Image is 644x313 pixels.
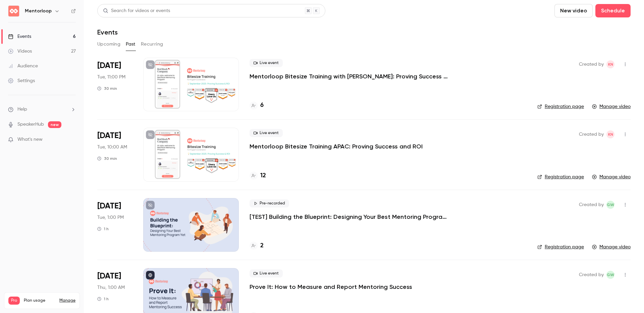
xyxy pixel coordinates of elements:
[97,271,121,281] span: [DATE]
[606,130,614,138] span: Kristin Nankervis
[103,7,170,14] div: Search for videos or events
[250,171,266,180] a: 12
[97,60,121,71] span: [DATE]
[260,171,266,180] h4: 12
[97,58,132,111] div: Sep 23 Tue, 2:00 PM (Europe/London)
[97,144,127,150] span: Tue, 10:00 AM
[250,101,264,110] a: 6
[592,174,631,180] a: Manage video
[24,298,55,303] span: Plan usage
[260,241,264,250] h4: 2
[97,156,117,161] div: 30 min
[592,103,631,110] a: Manage video
[250,241,264,250] a: 2
[17,136,43,143] span: What's new
[8,48,32,55] div: Videos
[97,201,121,211] span: [DATE]
[17,121,44,128] a: SpeakerHub
[8,33,31,40] div: Events
[59,298,75,303] a: Manage
[97,28,118,36] h1: Events
[126,39,136,50] button: Past
[260,101,264,110] h4: 6
[607,201,614,209] span: GW
[608,130,613,138] span: KN
[592,244,631,250] a: Manage video
[250,199,289,207] span: Pre-recorded
[554,4,593,17] button: New video
[579,60,604,68] span: Created by
[250,59,283,67] span: Live event
[250,129,283,137] span: Live event
[250,142,423,150] a: Mentorloop Bitesize Training APAC: Proving Success and ROI
[8,77,35,84] div: Settings
[97,74,125,80] span: Tue, 11:00 PM
[537,103,584,110] a: Registration page
[250,72,451,80] a: Mentorloop Bitesize Training with [PERSON_NAME]: Proving Success & ROI
[97,284,125,291] span: Thu, 1:00 AM
[579,271,604,279] span: Created by
[606,271,614,279] span: Grace Winstanley
[8,6,19,16] img: Mentorloop
[97,130,121,141] span: [DATE]
[25,8,52,14] h6: Mentorloop
[606,60,614,68] span: Kristin Nankervis
[97,86,117,91] div: 30 min
[48,121,61,128] span: new
[608,60,613,68] span: KN
[17,106,27,113] span: Help
[579,130,604,138] span: Created by
[8,297,20,305] span: Pro
[606,201,614,209] span: Grace Winstanley
[537,174,584,180] a: Registration page
[97,226,109,232] div: 1 h
[595,4,631,17] button: Schedule
[97,214,124,221] span: Tue, 1:00 PM
[607,271,614,279] span: GW
[8,106,76,113] li: help-dropdown-opener
[537,244,584,250] a: Registration page
[250,283,412,291] a: Prove It: How to Measure and Report Mentoring Success
[250,269,283,277] span: Live event
[97,198,132,252] div: Aug 26 Tue, 1:00 PM (Australia/Melbourne)
[579,201,604,209] span: Created by
[97,296,109,302] div: 1 h
[141,39,163,50] button: Recurring
[250,213,451,221] a: [TEST] Building the Blueprint: Designing Your Best Mentoring Program Yet
[97,39,120,50] button: Upcoming
[8,63,38,69] div: Audience
[97,128,132,181] div: Sep 23 Tue, 10:00 AM (Australia/Melbourne)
